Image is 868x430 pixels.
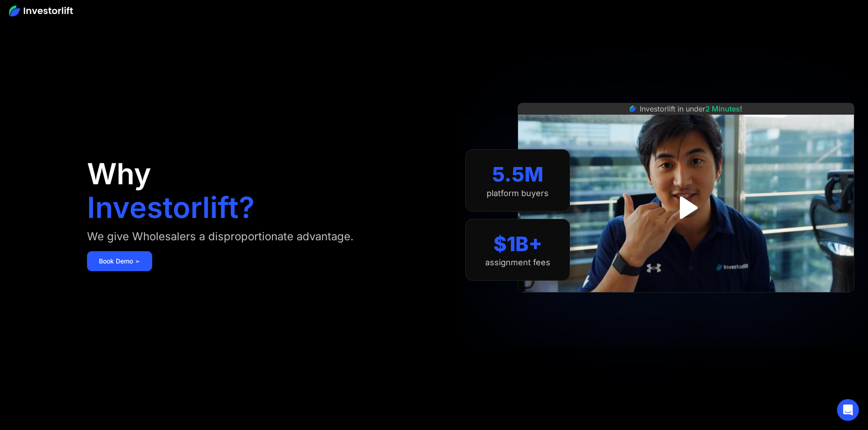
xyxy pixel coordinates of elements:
[87,229,354,244] div: We give Wholesalers a disproportionate advantage.
[640,103,742,114] div: Investorlift in under !
[837,399,859,421] div: Open Intercom Messenger
[492,162,544,187] div: 5.5M
[87,251,152,271] a: Book Demo ➢
[618,297,755,308] iframe: Customer reviews powered by Trustpilot
[487,188,549,198] div: platform buyers
[666,187,706,228] a: open lightbox
[493,232,542,256] div: $1B+
[87,193,255,222] h1: Investorlift?
[87,159,151,188] h1: Why
[485,258,550,268] div: assignment fees
[705,104,740,113] span: 2 Minutes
